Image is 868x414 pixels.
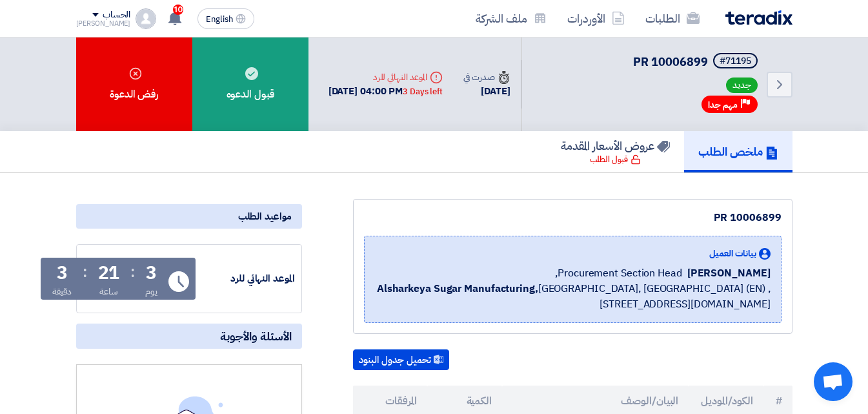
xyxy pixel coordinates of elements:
[220,329,292,344] span: الأسئلة والأجوبة
[353,349,449,370] button: تحميل جدول البنود
[465,3,557,34] a: ملف الشركة
[99,285,118,298] div: ساعة
[726,78,758,93] span: جديد
[555,265,682,281] span: Procurement Section Head,
[375,281,771,312] span: [GEOGRAPHIC_DATA], [GEOGRAPHIC_DATA] (EN) ,[STREET_ADDRESS][DOMAIN_NAME]
[590,153,641,166] div: قبول الطلب
[557,3,635,34] a: الأوردرات
[130,260,135,284] div: :
[814,362,853,401] a: Open chat
[328,70,443,84] div: الموعد النهائي للرد
[561,138,670,153] h5: عروض الأسعار المقدمة
[377,281,538,296] b: Alsharkeya Sugar Manufacturing,
[684,131,792,172] a: ملخص الطلب
[145,285,157,298] div: يوم
[76,204,302,229] div: مواعيد الطلب
[635,3,710,34] a: الطلبات
[709,247,756,260] span: بيانات العميل
[463,84,510,99] div: [DATE]
[52,285,72,298] div: دقيقة
[197,8,254,29] button: English
[720,57,751,66] div: #71195
[76,37,192,131] div: رفض الدعوة
[83,260,87,284] div: :
[708,99,738,111] span: مهم جدا
[57,264,68,282] div: 3
[633,53,708,70] span: PR 10006899
[192,37,308,131] div: قبول الدعوه
[103,10,130,21] div: الحساب
[146,264,157,282] div: 3
[98,264,120,282] div: 21
[76,20,131,27] div: [PERSON_NAME]
[633,53,760,71] h5: PR 10006899
[687,265,771,281] span: [PERSON_NAME]
[463,70,510,84] div: صدرت في
[725,10,792,25] img: Teradix logo
[547,131,684,172] a: عروض الأسعار المقدمة قبول الطلب
[698,144,778,159] h5: ملخص الطلب
[198,271,295,286] div: الموعد النهائي للرد
[136,8,156,29] img: profile_test.png
[173,5,183,15] span: 10
[364,210,782,225] div: PR 10006899
[328,84,443,99] div: [DATE] 04:00 PM
[206,15,233,24] span: English
[403,85,443,98] div: 3 Days left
